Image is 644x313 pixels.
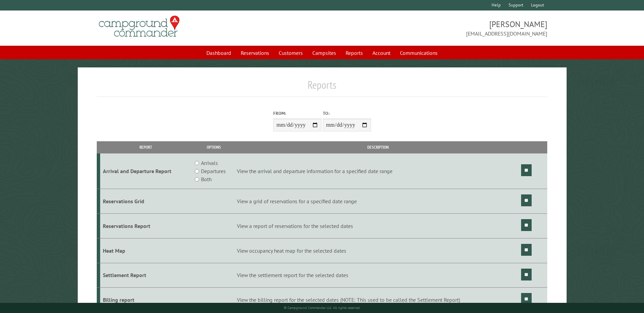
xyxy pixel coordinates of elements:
h1: Reports [97,78,547,97]
th: Options [191,141,236,153]
span: [PERSON_NAME] [EMAIL_ADDRESS][DOMAIN_NAME] [322,19,547,38]
td: Reservations Grid [100,189,191,214]
label: From: [273,110,321,117]
small: © Campground Commander LLC. All rights reserved. [284,306,361,310]
td: Arrival and Departure Report [100,153,191,189]
td: View the settlement report for the selected dates [236,263,520,288]
td: Heat Map [100,238,191,263]
label: Both [201,175,211,183]
td: View the arrival and departure information for a specified date range [236,153,520,189]
label: To: [323,110,371,117]
a: Communications [396,46,442,59]
td: View occupancy heat map for the selected dates [236,238,520,263]
label: Departures [201,167,226,175]
td: Settlement Report [100,263,191,288]
label: Arrivals [201,159,218,167]
a: Campsites [308,46,340,59]
th: Description [236,141,520,153]
a: Reservations [237,46,273,59]
td: Billing report [100,288,191,312]
td: View a report of reservations for the selected dates [236,213,520,238]
a: Dashboard [202,46,235,59]
a: Reports [342,46,367,59]
a: Account [368,46,394,59]
img: Campground Commander [97,13,182,40]
td: Reservations Report [100,213,191,238]
a: Customers [275,46,307,59]
td: View the billing report for the selected dates (NOTE: This used to be called the Settlement Report) [236,288,520,312]
td: View a grid of reservations for a specified date range [236,189,520,214]
th: Report [100,141,191,153]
